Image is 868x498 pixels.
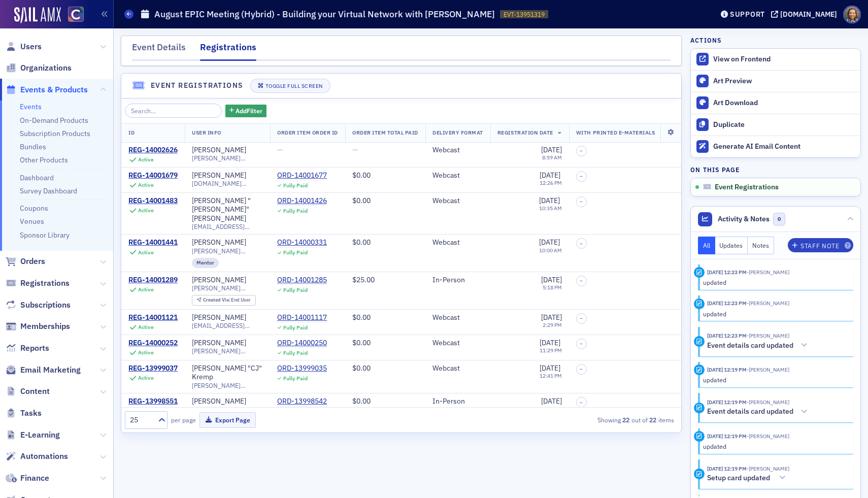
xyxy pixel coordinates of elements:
[694,267,705,278] div: Update
[703,309,847,318] div: updated
[192,397,246,406] div: [PERSON_NAME]
[199,412,256,428] button: Export Page
[283,324,308,331] div: Fully Paid
[20,116,88,125] a: On-Demand Products
[6,300,71,311] a: Subscriptions
[580,315,583,321] span: –
[543,284,562,291] time: 5:18 PM
[192,171,246,180] div: [PERSON_NAME]
[192,339,246,348] a: [PERSON_NAME]
[352,129,418,136] span: Order Item Total Paid
[138,207,154,214] div: Active
[698,237,715,254] button: All
[192,295,256,306] div: Created Via: End User
[576,129,655,136] span: With Printed E-Materials
[61,7,84,24] a: View Homepage
[715,237,748,254] button: Updates
[236,106,262,115] span: Add Filter
[6,386,50,397] a: Content
[20,256,45,267] span: Orders
[283,249,308,256] div: Fully Paid
[138,156,154,163] div: Active
[20,217,44,226] a: Venues
[352,145,358,154] span: —
[6,451,68,462] a: Automations
[432,171,483,180] div: Webcast
[192,276,246,285] a: [PERSON_NAME]
[707,473,789,483] button: Setup card updated
[713,55,855,64] div: View on Frontend
[580,173,583,179] span: –
[128,171,178,180] a: REG-14001679
[277,313,327,322] a: ORD-14001117
[707,433,747,440] time: 8/7/2025 12:19 PM
[283,350,308,356] div: Fully Paid
[250,79,330,93] button: Toggle Full Screen
[283,182,308,189] div: Fully Paid
[6,84,88,95] a: Events & Products
[277,238,327,247] a: ORD-14000331
[192,406,263,414] span: [PERSON_NAME][EMAIL_ADDRESS][PERSON_NAME][PERSON_NAME][DOMAIN_NAME]
[352,275,375,284] span: $25.00
[580,198,583,205] span: –
[192,238,246,247] a: [PERSON_NAME]
[703,442,847,451] div: updated
[540,372,562,379] time: 12:41 PM
[277,339,327,348] div: ORD-14000250
[539,196,560,205] span: [DATE]
[192,223,263,230] span: [EMAIL_ADDRESS][DOMAIN_NAME]
[352,196,371,205] span: $0.00
[277,145,283,154] span: —
[128,146,178,155] a: REG-14002626
[748,237,774,254] button: Notes
[125,104,222,118] input: Search…
[580,366,583,372] span: –
[20,386,50,397] span: Content
[128,129,135,136] span: ID
[713,98,855,108] div: Art Download
[541,275,562,284] span: [DATE]
[539,238,560,247] span: [DATE]
[277,364,327,373] a: ORD-13999035
[6,62,72,74] a: Organizations
[192,180,263,187] span: [DOMAIN_NAME][EMAIL_ADDRESS][DOMAIN_NAME]
[352,363,371,373] span: $0.00
[138,324,154,330] div: Active
[707,407,793,416] h5: Event details card updated
[621,415,631,424] strong: 22
[128,339,178,348] div: REG-14000252
[691,49,860,70] a: View on Frontend
[6,343,49,354] a: Reports
[541,313,562,322] span: [DATE]
[20,408,42,419] span: Tasks
[432,364,483,373] div: Webcast
[192,313,246,322] a: [PERSON_NAME]
[691,71,860,92] a: Art Preview
[432,339,483,348] div: Webcast
[192,364,263,382] div: [PERSON_NAME] "CJ" Kremp
[68,7,84,22] img: SailAMX
[20,473,49,484] span: Finance
[277,171,327,180] a: ORD-14001677
[747,433,789,440] span: Lindsay Moore
[192,258,219,268] div: Mentor
[20,186,77,195] a: Survey Dashboard
[20,41,42,52] span: Users
[498,415,674,424] div: Showing out of items
[14,7,61,23] a: SailAMX
[128,397,178,406] a: REG-13998551
[171,415,196,424] label: per page
[542,154,562,161] time: 8:59 AM
[707,407,811,417] button: Event details card updated
[747,269,789,276] span: Lindsay Moore
[20,300,71,311] span: Subscriptions
[128,196,178,206] div: REG-14001483
[730,10,765,19] div: Support
[20,278,70,289] span: Registrations
[432,276,483,285] div: In-Person
[707,465,747,472] time: 8/7/2025 12:19 PM
[128,238,178,247] div: REG-14001441
[580,241,583,247] span: –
